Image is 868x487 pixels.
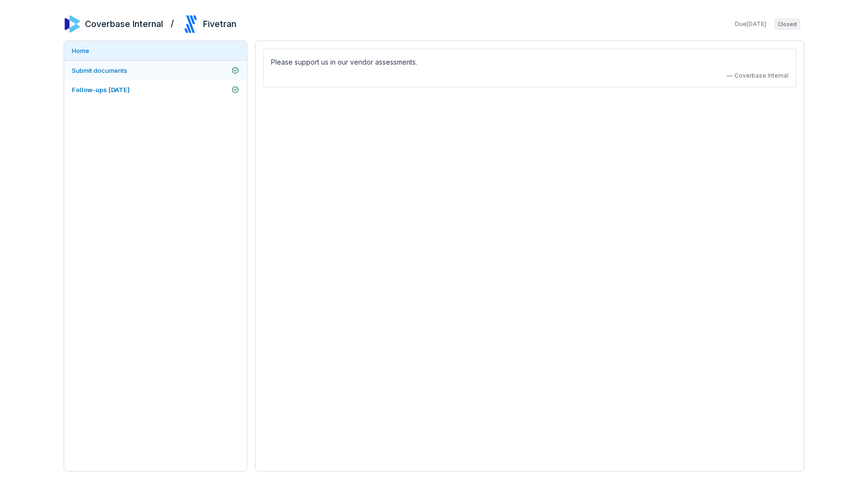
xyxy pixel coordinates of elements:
a: Home [64,41,247,60]
a: Submit documents [64,61,247,80]
span: Submit documents [72,67,127,74]
span: Follow-ups [DATE] [72,86,130,94]
span: — [727,72,732,80]
h2: Fivetran [203,18,236,30]
span: Due [DATE] [735,20,766,28]
span: Coverbase Internal [734,72,788,80]
span: Closed [774,18,800,30]
h2: Coverbase Internal [85,18,163,30]
a: Follow-ups [DATE] [64,80,247,99]
h2: / [171,15,174,30]
p: Please support us in our vendor assessments. [271,56,788,68]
